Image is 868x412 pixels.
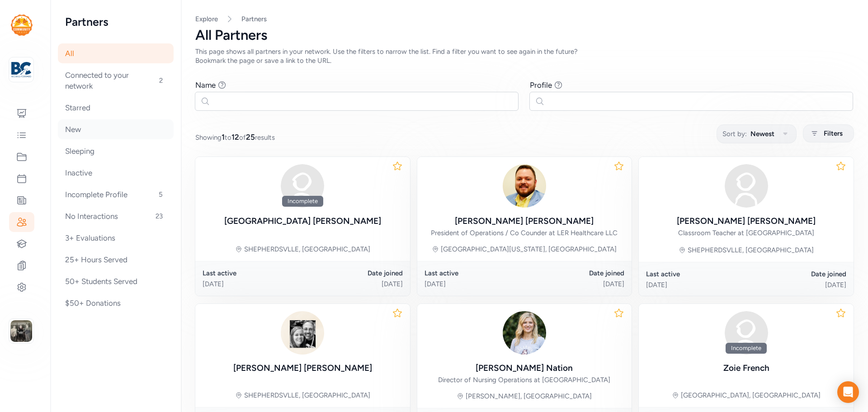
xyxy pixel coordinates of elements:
[425,269,524,278] div: Last active
[524,279,624,289] div: [DATE]
[58,65,174,96] div: Connected to your network
[524,269,624,278] div: Date joined
[203,269,302,278] div: Last active
[746,280,846,289] div: [DATE]
[677,215,816,227] div: [PERSON_NAME] [PERSON_NAME]
[725,311,768,355] img: avatar38fbb18c.svg
[58,228,174,248] div: 3+ Evaluations
[246,133,255,142] span: 25
[155,189,166,200] span: 5
[681,391,821,400] div: [GEOGRAPHIC_DATA], [GEOGRAPHIC_DATA]
[750,128,774,139] span: Newest
[824,128,843,139] span: Filters
[746,270,846,279] div: Date joined
[231,133,239,142] span: 12
[717,124,797,143] button: Sort by:Newest
[441,245,617,254] div: [GEOGRAPHIC_DATA][US_STATE], [GEOGRAPHIC_DATA]
[58,163,174,183] div: Inactive
[195,15,218,23] a: Explore
[195,132,275,142] span: Showing to of results
[58,119,174,139] div: New
[11,14,33,36] img: logo
[503,164,546,208] img: yWdHp9gfS52xdwT91FZP
[837,381,859,403] div: Open Intercom Messenger
[688,246,814,255] div: SHEPHERDSVLLE, [GEOGRAPHIC_DATA]
[431,228,618,237] div: President of Operations / Co Counder at LER Healthcare LLC
[425,279,524,289] div: [DATE]
[58,185,174,204] div: Incomplete Profile
[58,293,174,313] div: $50+ Donations
[241,14,267,24] a: Partners
[302,269,402,278] div: Date joined
[58,43,174,63] div: All
[722,128,747,139] span: Sort by:
[438,375,610,384] div: Director of Nursing Operations at [GEOGRAPHIC_DATA]
[244,245,370,254] div: SHEPHERDSVLLE, [GEOGRAPHIC_DATA]
[152,211,166,222] span: 23
[156,75,166,86] span: 2
[233,362,372,374] div: [PERSON_NAME] [PERSON_NAME]
[476,362,573,374] div: [PERSON_NAME] Nation
[65,14,166,29] h2: Partners
[302,279,402,289] div: [DATE]
[282,196,323,207] div: Incomplete
[195,27,854,43] div: All Partners
[203,279,302,289] div: [DATE]
[466,392,592,401] div: [PERSON_NAME], [GEOGRAPHIC_DATA]
[503,311,546,355] img: oQjpI43sRaCmL27Nlc2N
[195,47,600,65] div: This page shows all partners in your network. Use the filters to narrow the list. Find a filter y...
[530,80,552,90] div: Profile
[195,14,854,24] nav: Breadcrumb
[11,60,31,80] img: logo
[58,250,174,270] div: 25+ Hours Served
[725,164,768,208] img: avatar38fbb18c.svg
[224,215,381,227] div: [GEOGRAPHIC_DATA] [PERSON_NAME]
[455,215,594,227] div: [PERSON_NAME] [PERSON_NAME]
[222,133,225,142] span: 1
[281,311,324,355] img: B74g0GanQmhlA7HsqoyE
[678,228,814,237] div: Classroom Teacher at [GEOGRAPHIC_DATA]
[195,80,216,90] div: Name
[726,343,767,354] div: Incomplete
[646,270,746,279] div: Last active
[58,271,174,291] div: 50+ Students Served
[646,280,746,289] div: [DATE]
[58,98,174,118] div: Starred
[58,206,174,226] div: No Interactions
[281,164,324,208] img: avatar38fbb18c.svg
[244,391,370,400] div: SHEPHERDSVLLE, [GEOGRAPHIC_DATA]
[58,141,174,161] div: Sleeping
[723,362,769,374] div: Zoie French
